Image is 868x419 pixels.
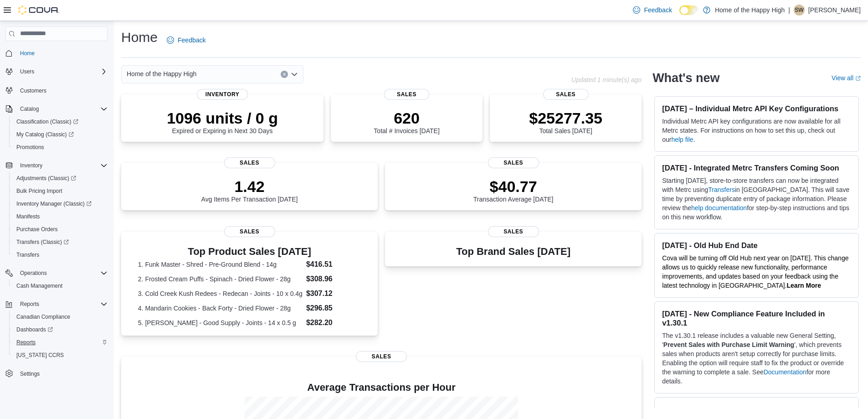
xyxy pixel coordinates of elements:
[13,142,48,153] a: Promotions
[9,310,111,323] button: Canadian Compliance
[788,5,790,16] p: |
[9,279,111,292] button: Cash Management
[662,331,851,386] p: The v1.30.1 release includes a valuable new General Setting, ' ', which prevents sales when produ...
[16,299,108,310] span: Reports
[13,311,108,322] span: Canadian Compliance
[9,141,111,154] button: Promotions
[13,116,108,127] span: Classification (Classic)
[787,282,821,289] a: Learn More
[13,311,74,322] a: Canadian Compliance
[16,282,62,290] span: Cash Management
[16,187,62,195] span: Bulk Pricing Import
[281,71,288,78] button: Clear input
[16,200,92,207] span: Inventory Manager (Classic)
[16,66,38,77] button: Users
[855,76,861,81] svg: External link
[9,223,111,236] button: Purchase Orders
[2,47,111,60] button: Home
[138,260,303,269] dt: 1. Funk Master - Shred - Pre-Ground Blend - 14g
[20,68,34,75] span: Users
[715,5,785,16] p: Home of the Happy High
[13,198,108,209] span: Inventory Manager (Classic)
[629,1,675,19] a: Feedback
[9,323,111,336] a: Dashboards
[13,249,108,260] span: Transfers
[662,117,851,144] p: Individual Metrc API key configurations are now available for all Metrc states. For instructions ...
[9,336,111,349] button: Reports
[764,368,806,376] a: Documentation
[16,160,108,171] span: Inventory
[473,177,554,203] div: Transaction Average [DATE]
[2,298,111,310] button: Reports
[9,115,111,128] a: Classification (Classic)
[13,350,108,361] span: Washington CCRS
[16,326,53,333] span: Dashboards
[794,5,805,16] div: Spencer Warriner
[16,85,50,96] a: Customers
[20,370,40,378] span: Settings
[662,241,851,250] h3: [DATE] - Old Hub End Date
[13,129,108,140] span: My Catalog (Classic)
[795,5,803,16] span: SW
[488,226,539,237] span: Sales
[13,337,39,348] a: Reports
[2,159,111,172] button: Inventory
[2,367,111,380] button: Settings
[488,157,539,168] span: Sales
[291,71,298,78] button: Open list of options
[13,211,108,222] span: Manifests
[178,36,205,45] span: Feedback
[16,238,69,246] span: Transfers (Classic)
[138,289,303,298] dt: 3. Cold Creek Kush Redees - Redecan - Joints - 10 x 0.4g
[13,249,43,260] a: Transfers
[128,382,634,393] h4: Average Transactions per Hour
[224,157,275,168] span: Sales
[201,177,298,203] div: Avg Items Per Transaction [DATE]
[16,352,64,359] span: [US_STATE] CCRS
[529,109,602,134] div: Total Sales [DATE]
[16,131,74,138] span: My Catalog (Classic)
[543,89,589,100] span: Sales
[138,318,303,327] dt: 5. [PERSON_NAME] - Good Supply - Joints - 14 x 0.5 g
[2,65,111,78] button: Users
[374,109,439,127] p: 620
[2,267,111,279] button: Operations
[662,254,848,289] span: Cova will be turning off Old Hub next year on [DATE]. This change allows us to quickly release ne...
[13,280,66,291] a: Cash Management
[9,236,111,248] a: Transfers (Classic)
[13,198,95,209] a: Inventory Manager (Classic)
[20,87,46,94] span: Customers
[5,43,108,404] nav: Complex example
[16,251,39,259] span: Transfers
[127,68,196,79] span: Home of the Happy High
[16,299,43,310] button: Reports
[18,5,59,15] img: Cova
[16,84,108,96] span: Customers
[456,246,570,257] h3: Top Brand Sales [DATE]
[16,160,46,171] button: Inventory
[13,142,108,153] span: Promotions
[16,368,43,379] a: Settings
[13,337,108,348] span: Reports
[374,109,439,134] div: Total # Invoices [DATE]
[13,116,82,127] a: Classification (Classic)
[13,280,108,291] span: Cash Management
[13,186,108,197] span: Bulk Pricing Import
[356,351,407,362] span: Sales
[20,105,39,113] span: Catalog
[306,288,361,299] dd: $307.12
[306,317,361,328] dd: $282.20
[16,66,108,77] span: Users
[16,226,58,233] span: Purchase Orders
[662,104,851,113] h3: [DATE] – Individual Metrc API Key Configurations
[9,172,111,185] a: Adjustments (Classic)
[121,28,158,47] h1: Home
[138,274,303,284] dt: 2. Frosted Cream Puffs - Spinach - Dried Flower - 28g
[16,213,40,220] span: Manifests
[9,210,111,223] button: Manifests
[662,163,851,172] h3: [DATE] - Integrated Metrc Transfers Coming Soon
[808,5,861,16] p: [PERSON_NAME]
[13,211,43,222] a: Manifests
[832,74,861,82] a: View allExternal link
